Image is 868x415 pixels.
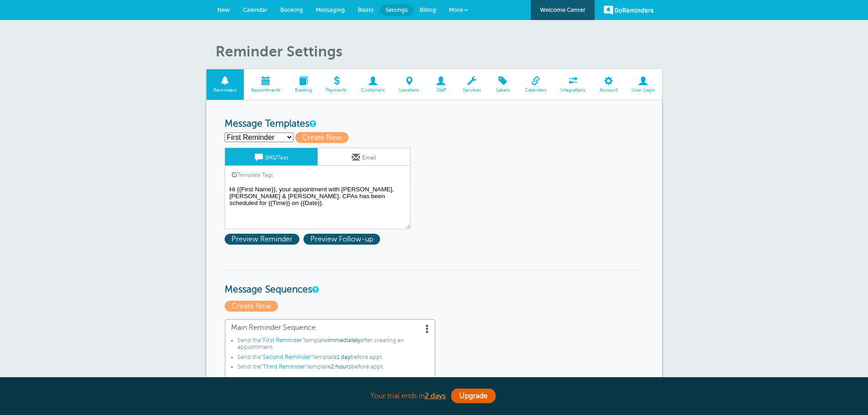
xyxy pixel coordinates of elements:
[217,6,230,13] span: New
[211,87,240,93] span: Reminders
[261,354,313,360] span: "Second Reminder"
[225,301,278,312] span: Create New
[225,270,644,296] h3: Message Sequences
[420,6,436,13] span: Billing
[493,87,513,93] span: Labels
[625,69,662,100] a: User Login
[449,6,463,13] span: More
[358,6,374,13] span: Blasts
[288,69,319,100] a: Booking
[225,234,299,245] span: Preview Reminder
[248,87,283,93] span: Appointments
[593,69,625,100] a: Account
[597,87,620,93] span: Account
[318,148,410,165] a: Email
[216,43,662,60] h1: Reminder Settings
[397,87,422,93] span: Locations
[316,6,345,13] span: Messaging
[280,6,303,13] span: Booking
[456,69,488,100] a: Services
[225,319,436,378] a: Main Reminder Sequence Send the"First Reminder"templateimmediatelyafter creating an appointment.S...
[558,87,588,93] span: Integrations
[319,69,354,100] a: Payments
[225,148,318,165] a: SMS/Text
[425,392,446,400] a: 2 days
[380,4,413,16] a: Settings
[295,132,349,143] span: Create New
[303,235,382,243] a: Preview Follow-up
[225,302,280,310] a: Create New
[451,389,496,403] a: Upgrade
[359,87,388,93] span: Customers
[392,69,426,100] a: Locations
[431,87,451,93] span: Staff
[522,87,549,93] span: Calendars
[554,69,593,100] a: Integrations
[261,337,304,343] span: "First Reminder"
[518,69,554,100] a: Calendars
[629,87,657,93] span: User Login
[309,121,315,127] a: This is the wording for your reminder and follow-up messages. You can create multiple templates i...
[488,69,518,100] a: Labels
[331,364,351,370] span: 2 hours
[206,386,662,406] div: Your trial ends in .
[225,166,280,184] a: Template Tags
[243,6,267,13] span: Calendar
[237,354,429,364] li: Send the template before appt.
[237,337,429,354] li: Send the template after creating an appointment.
[354,69,392,100] a: Customers
[244,69,288,100] a: Appointments
[303,234,380,245] span: Preview Follow-up
[225,235,303,243] a: Preview Reminder
[328,337,360,343] span: immediately
[295,133,353,142] a: Create New
[324,87,349,93] span: Payments
[225,184,411,229] textarea: Hi {{First Name}}, your appointment with [PERSON_NAME], [PERSON_NAME] & [PERSON_NAME]. CPAs has b...
[337,354,350,360] span: 1 day
[426,69,456,100] a: Staff
[460,87,483,93] span: Services
[261,364,307,370] span: "Third Reminder"
[225,118,644,130] h3: Message Templates
[292,87,314,93] span: Booking
[231,323,429,332] span: Main Reminder Sequence
[312,287,318,292] a: Message Sequences allow you to setup multiple reminder schedules that can use different Message T...
[237,364,429,374] li: Send the template before appt.
[385,6,408,13] span: Settings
